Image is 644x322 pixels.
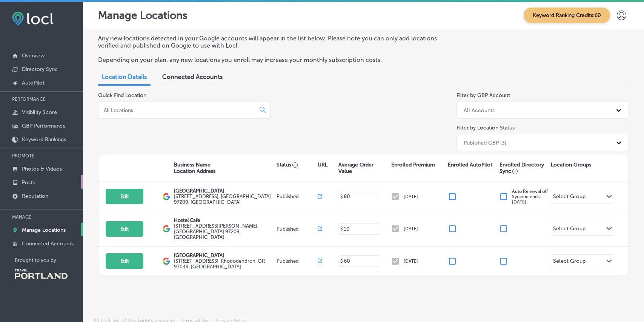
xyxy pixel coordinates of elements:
[174,162,215,174] p: Business Name Location Address
[456,92,510,99] label: Filter by GBP Account
[163,225,170,233] img: logo
[163,257,170,265] img: logo
[391,162,435,168] p: Enrolled Premium
[106,253,143,269] button: Edit
[22,123,66,129] p: GBP Performance
[340,226,343,231] p: $
[277,162,318,168] p: Status
[22,227,66,233] p: Manage Locations
[22,193,48,199] p: Reputation
[102,73,147,80] span: Location Details
[22,166,62,172] p: Photos & Videos
[456,125,515,131] label: Filter by Location Status
[98,92,146,99] label: Quick Find Location
[551,162,591,168] p: Location Groups
[174,223,275,240] label: [STREET_ADDRESS][PERSON_NAME] , [GEOGRAPHIC_DATA] 97209, [GEOGRAPHIC_DATA]
[553,193,586,202] div: Select Group
[22,66,58,72] p: Directory Sync
[98,35,443,49] p: Any new locations detected in your Google accounts will appear in the list below. Please note you...
[277,194,318,199] p: Published
[277,258,318,264] p: Published
[174,258,275,270] label: [STREET_ADDRESS] , Rhododendron, OR 97049, [GEOGRAPHIC_DATA]
[106,221,143,237] button: Edit
[448,162,492,168] p: Enrolled AutoPilot
[174,217,275,223] p: Hostel Cafe
[338,162,387,174] p: Average Order Value
[15,269,68,279] img: Travel Portland
[512,194,541,205] span: Syncing ends: [DATE]
[512,189,548,205] p: Auto Renewal off
[22,52,45,59] p: Overview
[404,259,418,264] p: [DATE]
[277,226,318,232] p: Published
[22,80,45,86] p: AutoPilot
[524,8,610,23] span: Keyword Ranking Credits: 60
[22,136,66,143] p: Keyword Rankings
[318,162,327,168] p: URL
[340,259,343,264] p: $
[464,107,495,113] div: All Accounts
[174,253,275,258] p: [GEOGRAPHIC_DATA]
[98,9,188,22] p: Manage Locations
[500,162,547,174] p: Enrolled Directory Sync
[553,258,586,267] div: Select Group
[404,194,418,199] p: [DATE]
[22,109,57,116] p: Visibility Score
[22,240,74,247] p: Connected Accounts
[98,56,443,63] p: Depending on your plan, any new locations you enroll may increase your monthly subscription costs.
[103,107,254,114] input: All Locations
[12,12,54,26] img: fda3e92497d09a02dc62c9cd864e3231.png
[340,194,343,199] p: $
[464,139,506,146] div: Published GBP (3)
[553,225,586,234] div: Select Group
[174,194,275,205] label: [STREET_ADDRESS] , [GEOGRAPHIC_DATA] 97209, [GEOGRAPHIC_DATA]
[162,73,223,80] span: Connected Accounts
[15,257,83,263] p: Brought to you by
[22,179,35,186] p: Posts
[404,226,418,231] p: [DATE]
[174,188,275,194] p: [GEOGRAPHIC_DATA]
[106,189,143,204] button: Edit
[163,193,170,200] img: logo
